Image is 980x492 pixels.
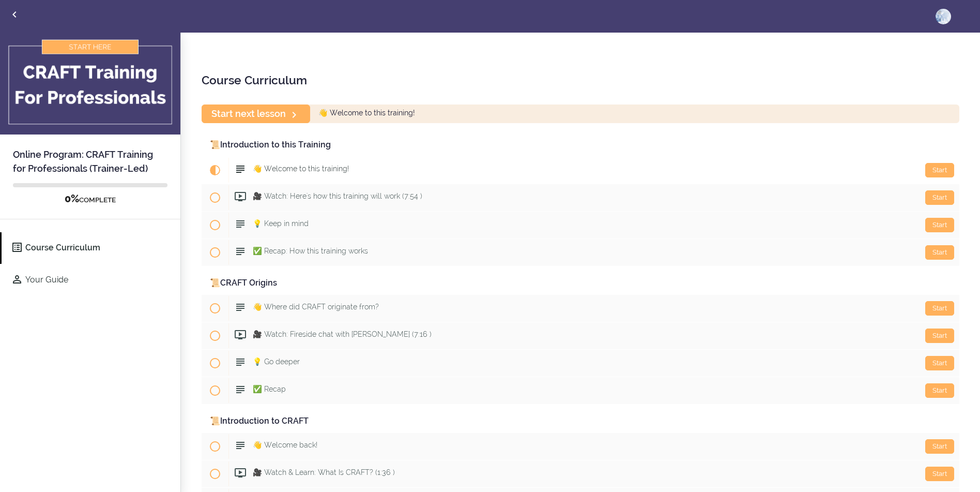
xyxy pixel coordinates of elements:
[318,109,415,117] span: 👋 Welcome to this training!
[925,301,954,316] div: Start
[253,303,379,311] span: 👋 Where did CRAFT originate from?
[253,165,349,173] span: 👋 Welcome to this training!
[925,163,954,177] div: Start
[253,468,395,476] span: 🎥 Watch & Learn: What Is CRAFT? (1:36 )
[925,245,954,260] div: Start
[202,105,310,123] a: Start next lesson
[202,350,959,377] a: Start 💡 Go deeper
[202,239,959,266] a: Start ✅ Recap: How this training works
[202,295,959,322] a: Start 👋 Where did CRAFT originate from?
[2,264,180,296] a: Your Guide
[925,467,954,481] div: Start
[202,157,228,184] span: Current item
[202,377,959,404] a: Start ✅ Recap
[202,157,959,184] a: Current item Start 👋 Welcome to this training!
[1,1,28,31] a: Back to courses
[202,410,959,433] div: 📜Introduction to CRAFT
[2,232,180,264] a: Course Curriculum
[202,433,959,460] a: Start 👋 Welcome back!
[202,212,959,238] a: Start 💡 Keep in mind
[925,383,954,398] div: Start
[925,356,954,370] div: Start
[253,192,422,200] span: 🎥 Watch: Here's how this training will work (7:54 )
[202,460,959,487] a: Start 🎥 Watch & Learn: What Is CRAFT? (1:36 )
[202,272,959,295] div: 📜CRAFT Origins
[13,192,167,206] div: COMPLETE
[202,322,959,349] a: Start 🎥 Watch: Fireside chat with [PERSON_NAME] (7:16 )
[925,329,954,343] div: Start
[202,71,959,89] h2: Course Curriculum
[253,357,300,366] span: 💡 Go deeper
[253,330,432,338] span: 🎥 Watch: Fireside chat with [PERSON_NAME] (7:16 )
[253,247,368,255] span: ✅ Recap: How this training works
[202,184,959,211] a: Start 🎥 Watch: Here's how this training will work (7:54 )
[8,8,21,21] svg: Back to courses
[253,441,317,449] span: 👋 Welcome back!
[253,385,286,393] span: ✅ Recap
[925,218,954,232] div: Start
[65,192,79,205] span: 0%
[925,190,954,205] div: Start
[202,133,959,157] div: 📜Introduction to this Training
[253,219,309,228] span: 💡 Keep in mind
[925,439,954,454] div: Start
[936,9,951,24] img: mfmorphew@red-rock.com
